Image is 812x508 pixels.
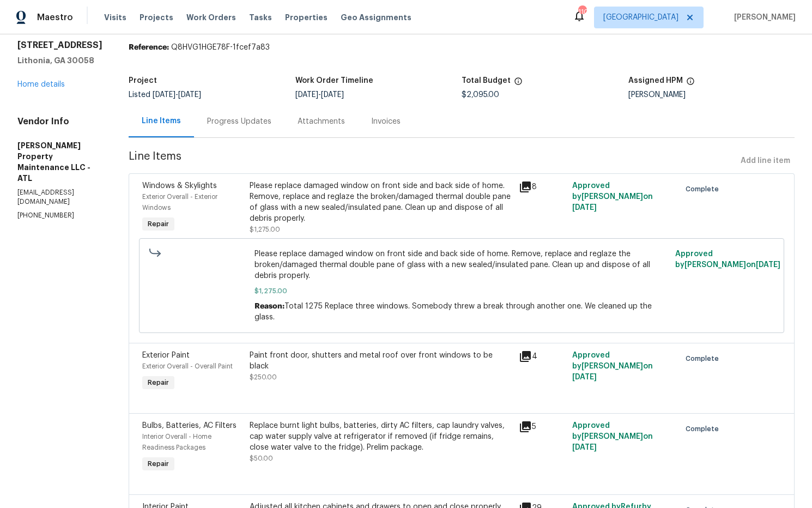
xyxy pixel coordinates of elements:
[603,12,678,23] span: [GEOGRAPHIC_DATA]
[17,211,102,220] p: [PHONE_NUMBER]
[143,458,173,469] span: Repair
[250,226,280,233] span: $1,275.00
[178,91,201,99] span: [DATE]
[686,77,695,91] span: The hpm assigned to this work order.
[628,77,683,84] h5: Assigned HPM
[129,44,169,51] b: Reference:
[250,374,277,380] span: $250.00
[730,12,796,23] span: [PERSON_NAME]
[17,81,65,88] a: Home details
[572,444,597,451] span: [DATE]
[321,91,344,99] span: [DATE]
[285,12,328,23] span: Properties
[254,249,669,281] span: Please replace damaged window on front side and back side of home. Remove, replace and reglaze th...
[572,182,653,211] span: Approved by [PERSON_NAME] on
[129,91,201,99] span: Listed
[578,7,586,17] div: 110
[462,77,511,84] h5: Total Budget
[686,424,723,434] span: Complete
[17,40,102,51] h2: [STREET_ADDRESS]
[519,350,566,363] div: 4
[519,420,566,433] div: 5
[250,180,512,224] div: Please replace damaged window on front side and back side of home. Remove, replace and reglaze th...
[142,433,211,451] span: Interior Overall - Home Readiness Packages
[17,55,102,66] h5: Lithonia, GA 30058
[153,91,201,99] span: -
[17,140,102,184] h5: [PERSON_NAME] Property Maintenance LLC - ATL
[572,204,597,211] span: [DATE]
[686,353,723,364] span: Complete
[675,250,780,269] span: Approved by [PERSON_NAME] on
[249,14,272,21] span: Tasks
[250,455,273,462] span: $50.00
[519,180,566,193] div: 8
[298,116,345,127] div: Attachments
[295,91,318,99] span: [DATE]
[254,303,652,321] span: Total 1275 Replace three windows. Somebody threw a break through another one. We cleaned up the g...
[153,91,175,99] span: [DATE]
[250,350,512,372] div: Paint front door, shutters and metal roof over front windows to be black
[572,373,597,381] span: [DATE]
[143,219,173,229] span: Repair
[628,91,795,99] div: [PERSON_NAME]
[17,116,102,127] h4: Vendor Info
[462,91,499,99] span: $2,095.00
[371,116,401,127] div: Invoices
[142,116,181,126] div: Line Items
[254,303,284,310] span: Reason:
[142,193,217,211] span: Exterior Overall - Exterior Windows
[686,184,723,195] span: Complete
[341,12,411,23] span: Geo Assignments
[514,77,523,91] span: The total cost of line items that have been proposed by Opendoor. This sum includes line items th...
[142,182,217,190] span: Windows & Skylights
[142,422,237,430] span: Bulbs, Batteries, AC Filters
[142,352,190,359] span: Exterior Paint
[37,12,73,23] span: Maestro
[129,77,157,84] h5: Project
[186,12,236,23] span: Work Orders
[572,422,653,451] span: Approved by [PERSON_NAME] on
[756,261,780,269] span: [DATE]
[295,77,373,84] h5: Work Order Timeline
[17,188,102,207] p: [EMAIL_ADDRESS][DOMAIN_NAME]
[143,377,173,388] span: Repair
[207,116,271,127] div: Progress Updates
[250,420,512,453] div: Replace burnt light bulbs, batteries, dirty AC filters, cap laundry valves, cap water supply valv...
[140,12,173,23] span: Projects
[104,12,126,23] span: Visits
[572,352,653,381] span: Approved by [PERSON_NAME] on
[142,363,233,370] span: Exterior Overall - Overall Paint
[129,42,795,53] div: Q8HVG1HGE78F-1fcef7a83
[254,286,669,297] span: $1,275.00
[295,91,344,99] span: -
[129,151,736,171] span: Line Items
